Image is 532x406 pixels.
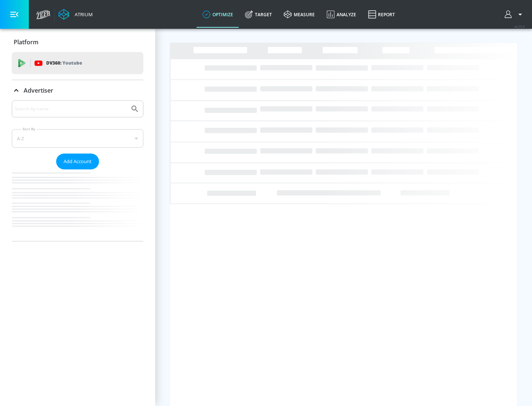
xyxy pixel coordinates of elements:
[64,157,92,166] span: Add Account
[56,154,99,169] button: Add Account
[362,1,401,28] a: Report
[15,104,127,114] input: Search by name
[62,59,82,67] p: Youtube
[321,1,362,28] a: Analyze
[21,127,37,131] label: Sort By
[12,100,143,241] div: Advertiser
[12,32,143,52] div: Platform
[46,59,82,67] p: DV360:
[24,86,53,94] p: Advertiser
[58,9,93,20] a: Atrium
[278,1,321,28] a: measure
[72,11,93,18] div: Atrium
[12,129,143,148] div: A-Z
[514,24,525,28] span: v 4.25.4
[12,52,143,74] div: DV360: Youtube
[12,80,143,101] div: Advertiser
[197,1,239,28] a: optimize
[12,169,143,241] nav: list of Advertiser
[14,38,38,46] p: Platform
[239,1,278,28] a: Target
